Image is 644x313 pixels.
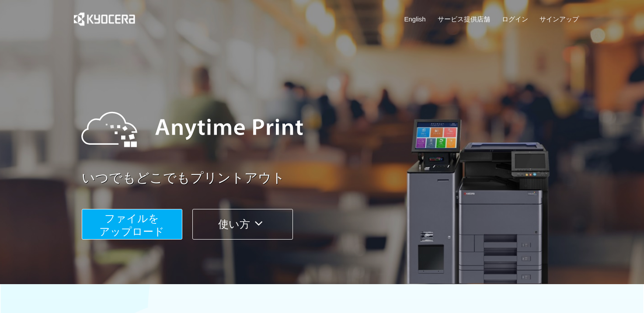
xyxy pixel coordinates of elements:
button: 使い方 [192,209,293,240]
a: サインアップ [540,14,579,24]
a: English [404,14,426,24]
a: サービス提供店舗 [438,14,490,24]
button: ファイルを​​アップロード [82,209,182,240]
span: ファイルを ​​アップロード [99,212,164,237]
a: ログイン [502,14,528,24]
a: いつでもどこでもプリントアウト [82,169,585,188]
